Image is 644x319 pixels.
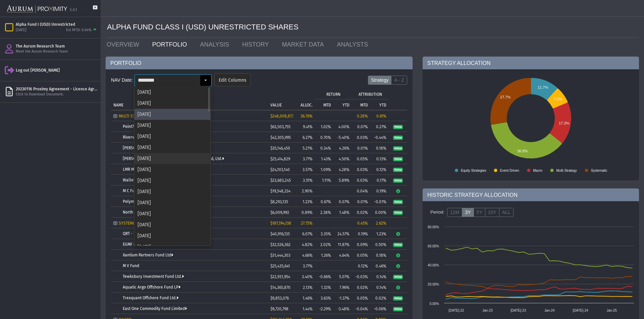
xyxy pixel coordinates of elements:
[370,99,389,110] td: Column YTD
[423,57,639,69] div: STRATEGY ALLOCATION
[333,196,352,207] td: 0.07%
[303,307,313,311] span: 1.44%
[393,211,403,215] span: Pulse
[315,99,333,110] td: Column MTD
[352,250,370,260] td: 0.05%
[123,188,139,193] a: M C Fund
[333,153,352,164] td: 4.50%
[315,207,333,218] td: 2.38%
[370,207,389,218] td: 0.00%
[123,178,183,182] a: Walleye Opportunities Fund Ltd
[370,260,389,271] td: 0.46%
[270,210,289,215] span: $6,009,992
[393,178,403,183] span: Pulse
[393,178,403,182] a: Pulse
[301,221,313,226] span: 27.75%
[16,28,26,33] div: [DATE]
[359,92,382,97] p: ATTRIBUTION
[135,241,210,252] div: [DATE]
[135,109,210,120] div: [DATE]
[135,175,210,186] div: [DATE]
[303,296,313,301] span: 1.46%
[301,103,313,107] p: ALLOC.
[135,230,210,241] div: [DATE]
[352,228,370,239] td: 0.19%
[393,306,403,311] a: Pulse
[333,293,352,303] td: -1.37%
[270,125,290,129] span: $63,503,755
[147,38,195,51] a: PORTFOLIO
[333,121,352,132] td: 4.00%
[123,306,187,311] a: East One Commodity Fund Limited
[303,146,313,151] span: 5.21%
[315,228,333,239] td: 3.35%
[500,95,511,99] text: 27.7%
[270,200,288,204] span: $8,293,135
[482,309,493,312] text: Jan-23
[123,135,206,140] a: Riverview Omni Offshore Fund (Cayman) Ltd.
[428,225,439,229] text: 80.00%
[393,125,403,130] span: Pulse
[113,103,123,107] p: NAME
[111,88,268,110] td: Column NAME
[270,232,290,236] span: $40,916,135
[214,73,251,86] dx-button: Edit Columns
[533,169,542,172] text: Macro
[315,121,333,132] td: 1.02%
[370,282,389,293] td: 0.14%
[315,164,333,175] td: 1.09%
[393,135,403,140] a: Pulse
[315,282,333,293] td: 1.32%
[391,76,407,85] label: A - Z
[423,188,639,201] div: HISTORIC STRATEGY ALLOCATION
[370,153,389,164] td: 0.13%
[270,307,288,311] span: $9,720,798
[315,250,333,260] td: 1.26%
[303,157,313,161] span: 3.77%
[200,75,211,86] div: Select
[123,231,169,236] a: QRT - Torus Feeder 3 Ltd
[393,124,403,129] a: Pulse
[270,296,289,301] span: $9,853,076
[333,164,352,175] td: 4.28%
[373,114,386,118] div: 0.61%
[379,103,386,107] p: YTD
[342,103,350,107] p: YTD
[16,44,98,49] div: The Aurum Research Team
[393,200,403,205] span: Pulse
[123,253,173,257] a: Xantium Partners Fund Ltd
[135,131,210,142] div: [DATE]
[135,164,210,175] div: [DATE]
[135,142,210,153] div: [DATE]
[333,132,352,143] td: -5.40%
[544,309,555,312] text: Jan-24
[270,178,291,183] span: $23,683,245
[352,99,370,110] td: Column MTD
[370,239,389,250] td: 0.50%
[430,302,439,306] text: 0.00%
[370,185,389,196] td: 0.19%
[123,146,210,150] a: [PERSON_NAME] Alpha Strategies Fund Limited
[485,208,499,217] label: 10Y
[448,309,464,312] text: [DATE]-22
[389,88,407,110] td: Column
[393,242,403,247] a: Pulse
[352,143,370,153] td: 0.01%
[352,196,370,207] td: 0.01%
[333,207,352,218] td: 1.48%
[393,136,403,140] span: Pulse
[333,282,352,293] td: 7.96%
[370,293,389,303] td: 0.02%
[303,178,313,183] span: 3.51%
[135,208,210,219] div: [DATE]
[370,196,389,207] td: -0.01%
[16,86,98,92] div: 20230116 Proximy Agreement - Licence Agreement executed by Siemprelara.pdf
[270,146,290,151] span: $35,146,450
[393,199,403,204] a: Pulse
[237,38,277,51] a: HISTORY
[393,274,403,279] a: Pulse
[354,114,368,118] div: 0.28%
[270,189,290,193] span: $19,548,334
[393,296,403,301] span: Pulse
[559,121,569,125] text: 17.3%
